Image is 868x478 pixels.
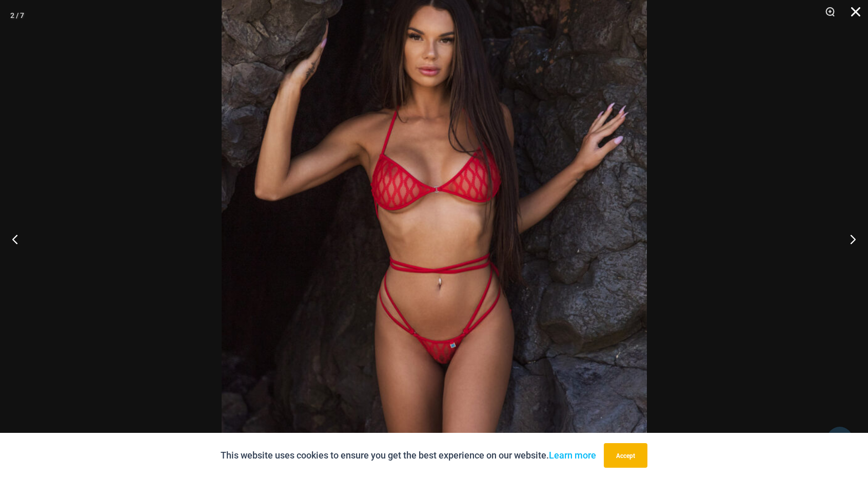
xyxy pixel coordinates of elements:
[604,443,647,468] button: Accept
[10,8,24,23] div: 2 / 7
[221,448,596,463] p: This website uses cookies to ensure you get the best experience on our website.
[549,450,596,461] a: Learn more
[830,213,868,265] button: Next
